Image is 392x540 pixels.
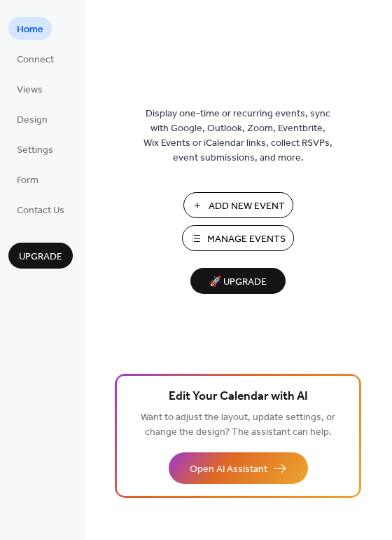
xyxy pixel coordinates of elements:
[17,22,43,37] span: Home
[8,168,47,191] a: Form
[8,243,73,269] button: Upgrade
[209,199,285,214] span: Add New Event
[8,137,62,161] a: Settings
[169,387,308,407] span: Edit Your Calendar with AI
[8,198,73,221] a: Contact Us
[17,53,54,67] span: Connect
[8,17,52,40] a: Home
[8,107,56,130] a: Design
[17,173,38,188] span: Form
[207,232,286,247] span: Manage Events
[182,225,294,251] button: Manage Events
[8,77,51,100] a: Views
[141,408,335,442] span: Want to adjust the layout, update settings, or change the design? The assistant can help.
[143,107,332,166] span: Display one-time or recurring events, sync with Google, Outlook, Zoom, Eventbrite, Wix Events or ...
[17,83,43,97] span: Views
[183,192,293,218] button: Add New Event
[8,47,62,70] a: Connect
[17,113,48,128] span: Design
[19,250,62,264] span: Upgrade
[17,143,53,158] span: Settings
[190,462,267,477] span: Open AI Assistant
[190,268,286,294] button: 🚀 Upgrade
[199,273,277,292] span: 🚀 Upgrade
[17,203,64,218] span: Contact Us
[169,452,308,484] button: Open AI Assistant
